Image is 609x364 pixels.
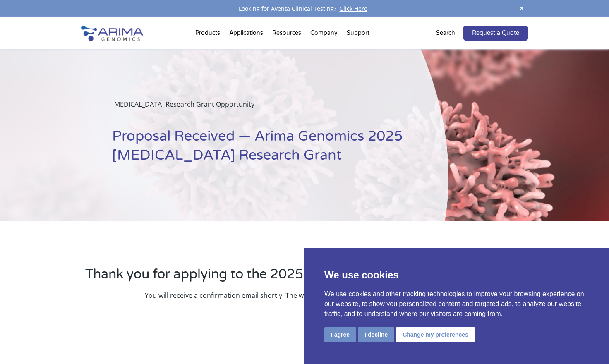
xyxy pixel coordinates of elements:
p: You will receive a confirmation email shortly. The winner will be announced on the in [DATE]. [81,290,528,301]
a: Click Here [336,5,371,12]
p: We use cookies and other tracking technologies to improve your browsing experience on our website... [324,289,589,319]
h2: Thank you for applying to the 2025 [MEDICAL_DATA] Research Grant. [81,265,528,290]
div: Looking for Aventa Clinical Testing? [81,3,528,14]
button: I agree [324,327,356,342]
p: [MEDICAL_DATA] Research Grant Opportunity [112,99,407,116]
button: I decline [358,327,394,342]
button: Change my preferences [396,327,475,342]
p: Search [436,28,455,38]
a: Request a Quote [463,26,528,41]
p: We use cookies [324,268,589,283]
h1: Proposal Received — Arima Genomics 2025 [MEDICAL_DATA] Research Grant [112,127,407,171]
img: Arima-Genomics-logo [81,26,143,41]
